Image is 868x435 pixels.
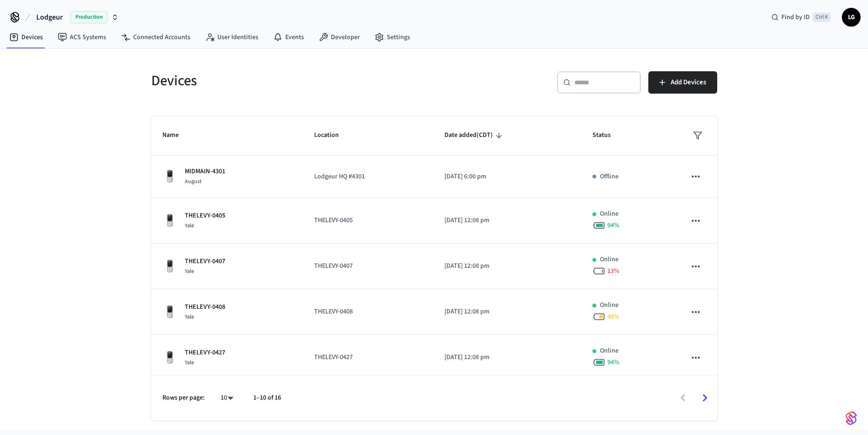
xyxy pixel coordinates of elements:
[185,177,202,185] span: August
[162,259,177,274] img: Yale Assure Touchscreen Wifi Smart Lock, Satin Nickel, Front
[162,213,177,228] img: Yale Assure Touchscreen Wifi Smart Lock, Satin Nickel, Front
[843,9,860,26] span: LG
[185,348,225,358] p: THELEVY-0427
[444,172,570,182] p: [DATE] 6:00 pm
[600,346,619,356] p: Online
[185,313,194,321] span: Yale
[253,393,281,403] p: 1–10 of 16
[162,350,177,365] img: Yale Assure Touchscreen Wifi Smart Lock, Satin Nickel, Front
[162,128,191,143] span: Name
[162,393,205,403] p: Rows per page:
[185,359,194,367] span: Yale
[185,257,225,266] p: THELEVY-0407
[846,411,857,426] img: SeamLogoGradient.69752ec5.svg
[314,216,422,225] p: THELEVY-0405
[185,302,225,312] p: THELEVY-0408
[764,9,838,26] div: Find by IDCtrl K
[444,353,570,362] p: [DATE] 12:08 pm
[70,11,108,23] span: Production
[311,29,367,46] a: Developer
[444,128,505,143] span: Date added(CDT)
[314,307,422,317] p: THELEVY-0408
[607,312,619,321] span: 48 %
[600,300,619,310] p: Online
[50,29,114,46] a: ACS Systems
[694,387,716,409] button: Go to next page
[648,71,717,94] button: Add Devices
[216,391,238,405] div: 10
[314,261,422,271] p: THELEVY-0407
[162,305,177,319] img: Yale Assure Touchscreen Wifi Smart Lock, Satin Nickel, Front
[607,221,619,230] span: 94 %
[2,29,50,46] a: Devices
[671,76,706,88] span: Add Devices
[600,255,619,265] p: Online
[813,13,831,22] span: Ctrl K
[185,211,225,221] p: THELEVY-0405
[592,128,623,143] span: Status
[842,8,861,27] button: LG
[314,353,422,362] p: THELEVY-0427
[444,261,570,271] p: [DATE] 12:08 pm
[367,29,417,46] a: Settings
[600,209,619,219] p: Online
[444,307,570,317] p: [DATE] 12:08 pm
[185,222,194,230] span: Yale
[162,169,177,184] img: Yale Assure Touchscreen Wifi Smart Lock, Satin Nickel, Front
[444,216,570,225] p: [DATE] 12:08 pm
[781,13,810,22] span: Find by ID
[607,266,619,276] span: 13 %
[198,29,266,46] a: User Identities
[314,128,351,143] span: Location
[314,172,422,182] p: Lodgeur HQ #4301
[185,267,194,275] span: Yale
[114,29,198,46] a: Connected Accounts
[36,12,63,23] span: Lodgeur
[600,172,619,182] p: Offline
[607,358,619,367] span: 94 %
[185,167,225,177] p: MIDMAIN-4301
[266,29,311,46] a: Events
[151,71,429,90] h5: Devices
